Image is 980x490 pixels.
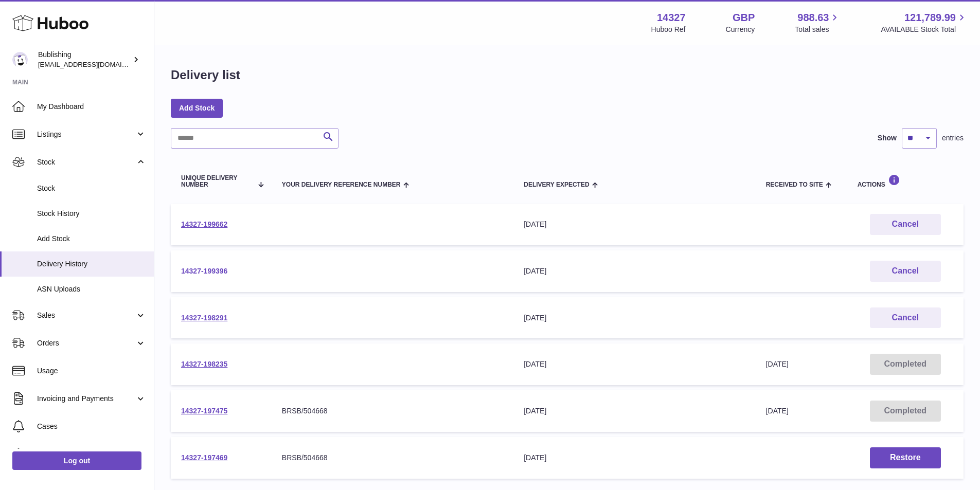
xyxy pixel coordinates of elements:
span: Add Stock [37,234,146,244]
span: Your Delivery Reference Number [282,182,401,188]
div: [DATE] [524,266,745,276]
button: Cancel [870,307,941,329]
span: [EMAIL_ADDRESS][DOMAIN_NAME] [38,60,151,68]
div: [DATE] [524,359,745,369]
a: 14327-199396 [181,267,227,275]
strong: GBP [733,11,755,25]
div: [DATE] [524,220,745,229]
a: Log out [12,451,141,470]
div: BRSB/504668 [282,406,503,416]
button: Cancel [870,214,941,235]
div: Actions [858,174,953,188]
label: Show [878,133,897,143]
button: Restore [870,447,941,468]
span: Cases [37,422,146,431]
a: 121,789.99 AVAILABLE Stock Total [881,11,968,34]
span: Stock History [37,209,146,219]
a: 14327-197475 [181,407,227,415]
span: Sales [37,311,135,320]
a: 14327-199662 [181,220,227,228]
a: 14327-198235 [181,360,227,368]
a: 988.63 Total sales [795,11,841,34]
img: accounting@bublishing.com [12,52,28,67]
span: ASN Uploads [37,284,146,294]
a: 14327-197469 [181,453,227,462]
div: Huboo Ref [651,25,686,34]
span: Orders [37,338,135,348]
span: [DATE] [766,360,789,368]
div: BRSB/504668 [282,453,503,463]
div: Currency [726,25,755,34]
strong: 14327 [657,11,686,25]
span: Received to Site [766,182,823,188]
span: 121,789.99 [904,11,956,25]
span: Total sales [795,25,841,34]
span: Stock [37,184,146,193]
span: Delivery Expected [524,182,589,188]
a: 14327-198291 [181,314,227,322]
div: [DATE] [524,453,745,463]
span: Delivery History [37,259,146,269]
button: Cancel [870,261,941,282]
h1: Delivery list [171,67,240,83]
span: entries [942,133,964,143]
div: [DATE] [524,313,745,323]
span: Listings [37,130,135,139]
span: Invoicing and Payments [37,394,135,404]
div: [DATE] [524,406,745,416]
a: Add Stock [171,99,223,117]
span: AVAILABLE Stock Total [881,25,968,34]
span: Usage [37,366,146,376]
span: My Dashboard [37,102,146,112]
span: 988.63 [797,11,829,25]
span: Unique Delivery Number [181,175,252,188]
div: Bublishing [38,50,131,69]
span: Stock [37,157,135,167]
span: [DATE] [766,407,789,415]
